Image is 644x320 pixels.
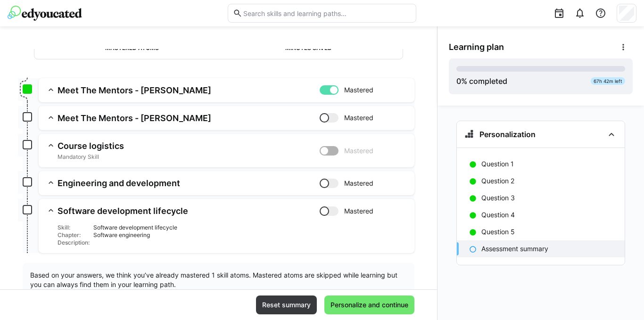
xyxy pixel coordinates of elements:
h3: Meet The Mentors - [PERSON_NAME] [58,113,320,123]
button: Personalize and continue [324,295,414,314]
span: Mandatory Skill [58,153,320,161]
span: Mastered [344,113,373,123]
p: Question 4 [481,210,515,220]
span: Mastered [344,179,373,188]
p: Assessment summary [481,244,548,254]
span: Mastered [344,85,373,95]
span: Mastered [344,206,373,216]
div: Software development lifecycle [93,224,407,231]
h3: Software development lifecycle [58,205,320,216]
div: Software engineering [93,231,407,239]
p: Question 3 [481,193,515,203]
h3: Personalization [479,130,536,139]
span: Learning plan [449,42,504,52]
span: 0 [456,76,461,86]
p: Question 5 [481,227,515,237]
h3: Course logistics [58,140,320,151]
h3: Meet The Mentors - [PERSON_NAME] [58,85,320,96]
div: Chapter: [58,231,90,239]
h3: Engineering and development [58,178,320,189]
div: % completed [456,75,507,87]
div: Based on your answers, we think you’ve already mastered 1 skill atoms. Mastered atoms are skipped... [23,263,414,297]
span: Personalize and continue [329,300,410,310]
button: Reset summary [256,295,317,314]
span: Mastered [344,146,373,156]
span: Reset summary [261,300,312,310]
div: 67h 42m left [591,77,625,85]
div: Description: [58,239,90,246]
input: Search skills and learning paths… [242,9,411,17]
p: Question 2 [481,176,514,186]
p: Question 1 [481,159,514,169]
div: Skill: [58,224,90,231]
